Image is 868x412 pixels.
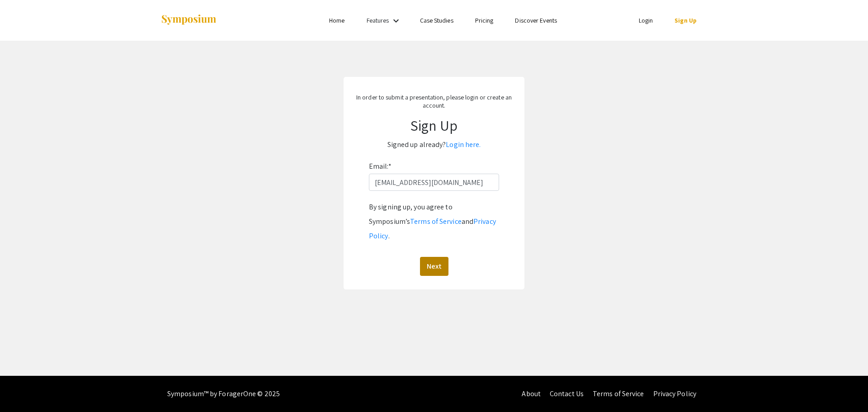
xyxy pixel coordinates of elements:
a: About [522,389,541,398]
a: Login here. [446,140,481,149]
p: Signed up already? [353,137,515,152]
img: Symposium by ForagerOne [160,14,217,26]
iframe: Chat [7,371,38,405]
a: Pricing [475,16,494,24]
a: Terms of Service [410,217,462,226]
a: Terms of Service [593,389,644,398]
a: Home [329,16,344,24]
p: In order to submit a presentation, please login or create an account. [353,93,515,109]
button: Next [420,257,448,276]
div: Symposium™ by ForagerOne © 2025 [167,376,280,412]
a: Login [639,16,653,24]
a: Discover Events [515,16,557,24]
a: Contact Us [550,389,584,398]
mat-icon: Expand Features list [391,15,401,26]
div: By signing up, you agree to Symposium’s and . [369,200,499,243]
a: Sign Up [675,16,697,24]
h1: Sign Up [353,117,515,134]
a: Privacy Policy [653,389,696,398]
label: Email: [369,159,392,174]
a: Privacy Policy [369,217,496,241]
a: Case Studies [420,16,453,24]
a: Features [367,16,389,24]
